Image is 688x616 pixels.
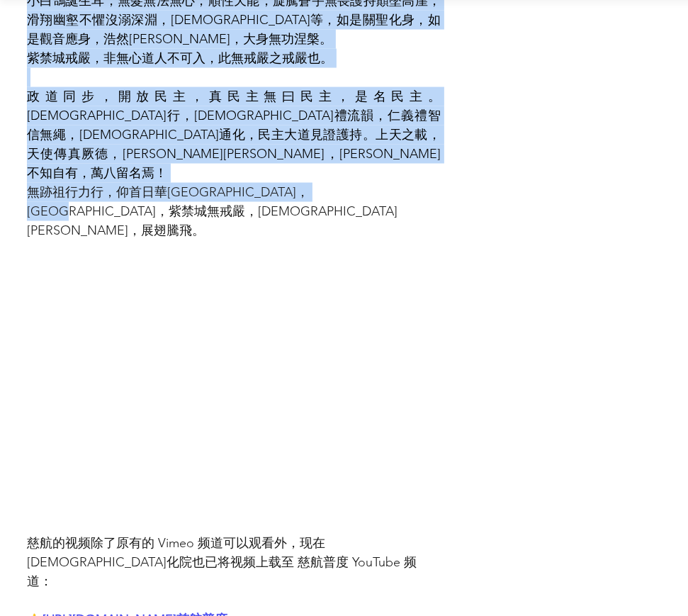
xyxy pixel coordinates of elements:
span: 無跡祖行力行，仰首日華[GEOGRAPHIC_DATA]，[GEOGRAPHIC_DATA]，紫禁城無戒嚴，[DEMOGRAPHIC_DATA][PERSON_NAME]，展翅騰飛。 [27,184,397,238]
span: 政道同步，開放民主，真民主無曰民主，是名民主。[DEMOGRAPHIC_DATA]行，[DEMOGRAPHIC_DATA]禮流韻，仁義禮智信無繩，[DEMOGRAPHIC_DATA]通化，民主大... [27,89,441,181]
span: 慈航的视频除了原有的 Vimeo 频道可以观看外，现在[DEMOGRAPHIC_DATA]化院也已将视频上载至 慈航普度 YouTube 频道： [27,536,417,590]
span: 紫禁城戒嚴，非無心道人不可入，此無戒嚴之戒嚴也。 [27,50,333,66]
iframe: remote content [27,263,441,496]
